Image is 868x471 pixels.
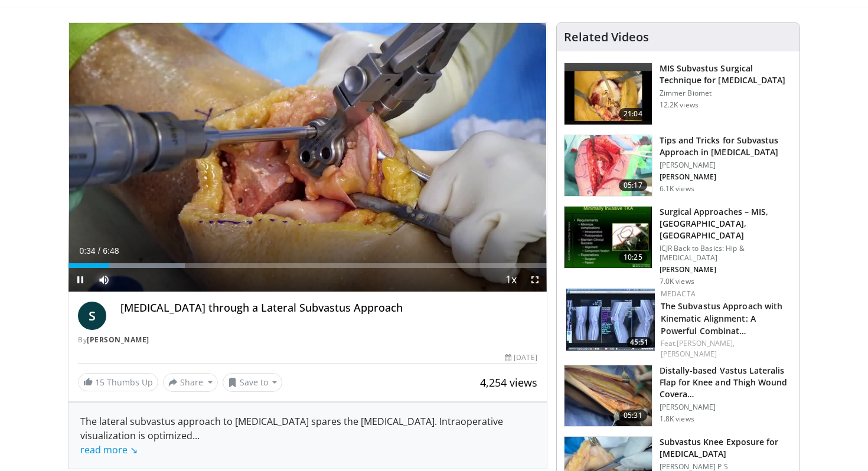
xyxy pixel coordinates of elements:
p: ICJR Back to Basics: Hip & [MEDICAL_DATA] [660,244,792,263]
h3: Subvastus Knee Exposure for [MEDICAL_DATA] [660,436,792,460]
span: 4,254 views [480,375,537,390]
a: Medacta [661,289,696,299]
p: 6.1K views [660,184,694,194]
a: [PERSON_NAME] [87,335,149,345]
button: Fullscreen [523,268,547,292]
span: 05:17 [619,179,647,191]
span: 0:34 [79,246,95,256]
h4: [MEDICAL_DATA] through a Lateral Subvastus Approach [120,302,537,315]
a: The Subvastus Approach with Kinematic Alignment: A Powerful Combinat… [661,300,783,336]
span: 05:31 [619,410,647,421]
p: [PERSON_NAME] [660,161,792,170]
span: 6:48 [103,246,119,256]
p: 12.2K views [660,100,699,110]
button: Save to [223,373,283,392]
a: 10:25 Surgical Approaches – MIS, [GEOGRAPHIC_DATA], [GEOGRAPHIC_DATA] ICJR Back to Basics: Hip & ... [564,206,792,286]
button: Pause [68,268,92,292]
p: 1.8K views [660,414,694,424]
img: 294539_0000_1.png.150x105_q85_crop-smart_upscale.jpg [564,207,652,268]
p: [PERSON_NAME] [660,403,792,412]
a: [PERSON_NAME] [661,349,717,359]
p: [PERSON_NAME] [660,172,792,182]
button: Mute [92,268,116,292]
div: By [78,335,537,345]
button: Share [163,373,218,392]
h3: Surgical Approaches – MIS, [GEOGRAPHIC_DATA], [GEOGRAPHIC_DATA] [660,206,792,241]
a: S [78,302,106,330]
a: 21:04 MIS Subvastus Surgical Technique for [MEDICAL_DATA] Zimmer Biomet 12.2K views [564,63,792,125]
div: [DATE] [505,352,537,363]
img: 23acb9d1-9258-4964-99c9-9b2453b0ffd6.150x105_q85_crop-smart_upscale.jpg [564,135,652,197]
a: [PERSON_NAME], [677,338,735,348]
a: 15 Thumbs Up [78,373,158,391]
a: 45:51 [566,289,655,351]
h4: Related Videos [564,30,649,44]
video-js: Video Player [68,23,547,292]
img: 793748c2-78fb-452c-b29e-7d1e8e26fe53.150x105_q85_crop-smart_upscale.jpg [564,365,652,427]
span: 45:51 [626,337,652,348]
h3: MIS Subvastus Surgical Technique for [MEDICAL_DATA] [660,63,792,86]
h3: Distally-based Vastus Lateralis Flap for Knee and Thigh Wound Covera… [660,365,792,400]
p: [PERSON_NAME] [660,265,792,274]
h3: Tips and Tricks for Subvastus Approach in [MEDICAL_DATA] [660,135,792,158]
span: 21:04 [619,108,647,120]
img: Picture_13_0_2.png.150x105_q85_crop-smart_upscale.jpg [564,63,652,125]
div: Progress Bar [68,263,547,268]
span: 10:25 [619,251,647,263]
p: Zimmer Biomet [660,89,792,98]
button: Playback Rate [500,268,523,292]
div: Feat. [661,338,790,359]
p: 7.0K views [660,277,694,286]
a: 05:31 Distally-based Vastus Lateralis Flap for Knee and Thigh Wound Covera… [PERSON_NAME] 1.8K views [564,365,792,427]
a: 05:17 Tips and Tricks for Subvastus Approach in [MEDICAL_DATA] [PERSON_NAME] [PERSON_NAME] 6.1K v... [564,135,792,197]
span: 15 [95,377,105,388]
div: The lateral subvastus approach to [MEDICAL_DATA] spares the [MEDICAL_DATA]. Intraoperative visual... [80,414,535,457]
img: 690e7fb1-8063-4b95-a2ea-e5b9e45ac7be.150x105_q85_crop-smart_upscale.jpg [566,289,655,351]
span: ... [80,429,200,456]
a: read more ↘ [80,443,138,456]
span: / [98,246,100,256]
